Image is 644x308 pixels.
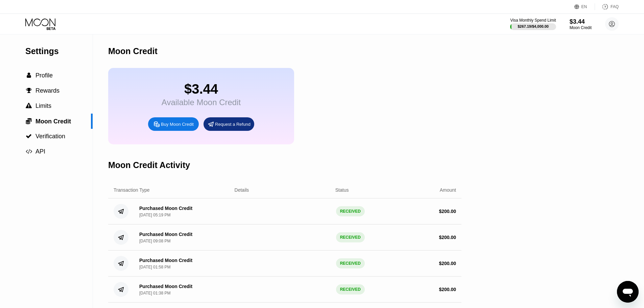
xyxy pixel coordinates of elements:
[510,18,556,23] div: Visa Monthly Spend Limit
[139,258,192,263] div: Purchased Moon Credit
[139,291,170,295] div: [DATE] 01:38 PM
[162,81,241,97] div: $3.44
[139,284,192,289] div: Purchased Moon Credit
[570,25,592,30] div: Moon Credit
[35,87,59,94] span: Rewards
[25,148,32,155] div: 
[235,187,249,193] div: Details
[25,133,32,139] div: 
[162,98,241,107] div: Available Moon Credit
[439,261,456,266] div: $ 200.00
[25,88,32,94] div: 
[439,209,456,214] div: $ 200.00
[26,88,32,94] span: 
[25,118,32,124] div: 
[570,18,592,25] div: $3.44
[570,18,592,30] div: $3.44Moon Credit
[139,213,170,217] div: [DATE] 05:19 PM
[35,72,53,79] span: Profile
[335,187,349,193] div: Status
[336,206,365,216] div: RECEIVED
[574,3,595,10] div: EN
[617,281,639,303] iframe: Knop om het berichtenvenster te openen
[204,117,254,131] div: Request a Refund
[439,235,456,240] div: $ 200.00
[161,121,194,127] div: Buy Moon Credit
[139,239,170,243] div: [DATE] 09:08 PM
[611,4,619,9] div: FAQ
[108,160,190,170] div: Moon Credit Activity
[439,287,456,292] div: $ 200.00
[25,103,32,109] div: 
[25,46,93,56] div: Settings
[595,3,619,10] div: FAQ
[440,187,456,193] div: Amount
[518,24,549,28] div: $267.19 / $4,000.00
[139,232,192,237] div: Purchased Moon Credit
[215,121,251,127] div: Request a Refund
[114,187,150,193] div: Transaction Type
[139,206,192,211] div: Purchased Moon Credit
[35,102,51,109] span: Limits
[581,4,587,9] div: EN
[336,258,365,268] div: RECEIVED
[108,46,158,56] div: Moon Credit
[35,148,45,155] span: API
[35,118,71,125] span: Moon Credit
[148,117,199,131] div: Buy Moon Credit
[336,232,365,242] div: RECEIVED
[26,118,32,124] span: 
[336,284,365,294] div: RECEIVED
[35,133,65,140] span: Verification
[25,72,32,78] div: 
[26,103,32,109] span: 
[510,18,556,30] div: Visa Monthly Spend Limit$267.19/$4,000.00
[26,148,32,155] span: 
[27,72,31,78] span: 
[26,133,32,139] span: 
[139,265,170,269] div: [DATE] 01:58 PM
